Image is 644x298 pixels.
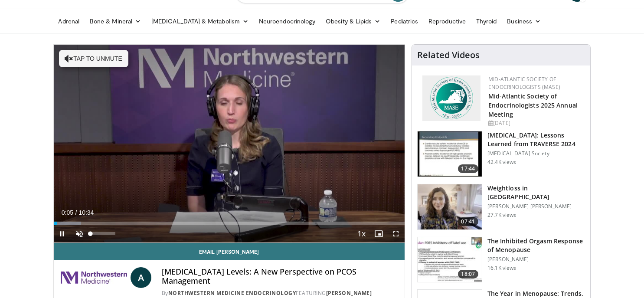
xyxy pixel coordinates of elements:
[418,184,482,229] img: 9983fed1-7565-45be-8934-aef1103ce6e2.150x105_q85_crop-smart_upscale.jpg
[320,13,386,30] a: Obesity & Lipids
[162,267,398,286] h4: [MEDICAL_DATA] Levels: A New Perspective on PCOS Management
[487,212,516,219] p: 27.7K views
[458,270,479,278] span: 18:07
[54,243,405,260] a: Email [PERSON_NAME]
[85,13,146,30] a: Bone & Mineral
[487,237,585,254] h3: The Inhibited Orgasm Response of Menopause
[353,225,370,242] button: Playback Rate
[53,13,85,30] a: Adrenal
[168,289,296,297] a: Northwestern Medicine Endocrinology
[78,209,94,216] span: 10:34
[487,256,585,263] p: [PERSON_NAME]
[62,209,73,216] span: 0:05
[387,225,405,242] button: Fullscreen
[370,225,387,242] button: Enable picture-in-picture mode
[54,222,405,225] div: Progress Bar
[54,45,405,243] video-js: Video Player
[487,265,516,272] p: 16.1K views
[418,131,482,177] img: 1317c62a-2f0d-4360-bee0-b1bff80fed3c.150x105_q85_crop-smart_upscale.jpg
[487,150,585,157] p: [MEDICAL_DATA] Society
[91,232,115,235] div: Volume Level
[71,225,88,242] button: Unmute
[59,50,128,67] button: Tap to unmute
[488,92,578,118] a: Mid-Atlantic Society of Endocrinologists 2025 Annual Meeting
[418,237,482,282] img: 283c0f17-5e2d-42ba-a87c-168d447cdba4.150x105_q85_crop-smart_upscale.jpg
[487,131,585,148] h3: [MEDICAL_DATA]: Lessons Learned from TRAVERSE 2024
[488,75,560,91] a: Mid-Atlantic Society of Endocrinologists (MASE)
[146,13,254,30] a: [MEDICAL_DATA] & Metabolism
[458,217,479,226] span: 07:41
[488,119,583,127] div: [DATE]
[386,13,424,30] a: Pediatrics
[471,13,502,30] a: Thyroid
[326,289,372,297] a: [PERSON_NAME]
[254,13,320,30] a: Neuroendocrinology
[487,159,516,166] p: 42.4K views
[502,13,546,30] a: Business
[422,75,481,121] img: f382488c-070d-4809-84b7-f09b370f5972.png.150x105_q85_autocrop_double_scale_upscale_version-0.2.png
[417,237,585,283] a: 18:07 The Inhibited Orgasm Response of Menopause [PERSON_NAME] 16.1K views
[162,289,398,297] div: By FEATURING
[423,13,471,30] a: Reproductive
[131,267,151,288] a: A
[75,209,77,216] span: /
[61,267,127,288] img: Northwestern Medicine Endocrinology
[417,131,585,177] a: 17:44 [MEDICAL_DATA]: Lessons Learned from TRAVERSE 2024 [MEDICAL_DATA] Society 42.4K views
[417,50,480,60] h4: Related Videos
[487,203,585,210] p: [PERSON_NAME] [PERSON_NAME]
[417,184,585,230] a: 07:41 Weightloss in [GEOGRAPHIC_DATA] [PERSON_NAME] [PERSON_NAME] 27.7K views
[487,184,585,201] h3: Weightloss in [GEOGRAPHIC_DATA]
[54,225,71,242] button: Pause
[458,164,479,173] span: 17:44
